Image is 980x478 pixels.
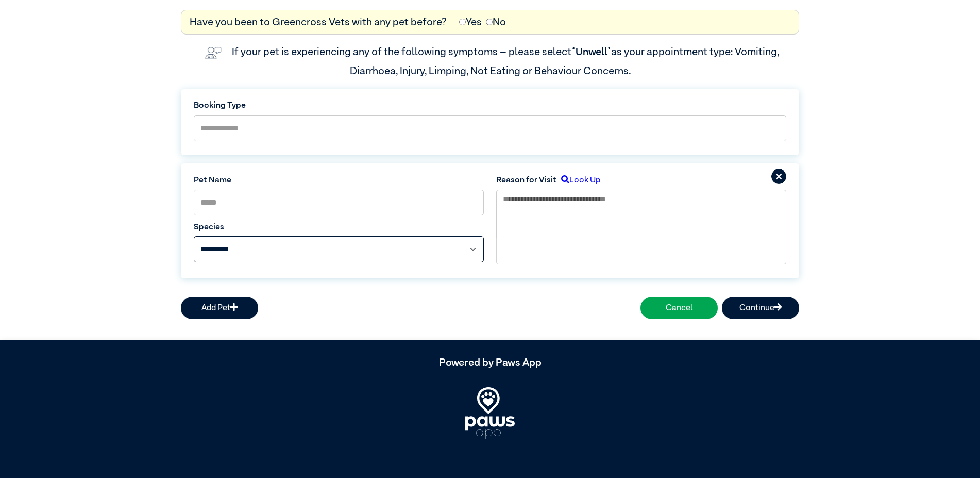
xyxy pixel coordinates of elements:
[232,47,781,76] label: If your pet is experiencing any of the following symptoms – please select as your appointment typ...
[571,47,611,57] span: “Unwell”
[640,297,718,319] button: Cancel
[194,99,786,112] label: Booking Type
[556,174,600,186] label: Look Up
[465,387,515,439] img: PawsApp
[486,14,506,30] label: No
[722,297,799,319] button: Continue
[201,43,226,63] img: vet
[459,19,466,25] input: Yes
[194,174,484,186] label: Pet Name
[486,19,493,25] input: No
[190,14,447,30] label: Have you been to Greencross Vets with any pet before?
[496,174,556,186] label: Reason for Visit
[194,221,484,233] label: Species
[181,297,258,319] button: Add Pet
[181,356,799,369] h5: Powered by Paws App
[459,14,482,30] label: Yes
